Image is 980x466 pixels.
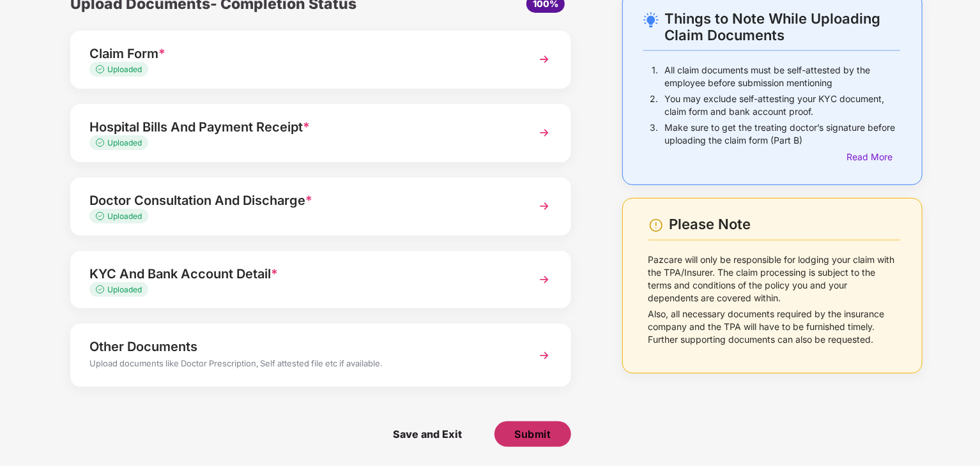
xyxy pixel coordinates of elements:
span: Uploaded [107,138,142,147]
div: Hospital Bills And Payment Receipt [89,117,513,137]
span: Submit [514,427,551,441]
span: Uploaded [107,64,142,74]
img: svg+xml;base64,PHN2ZyBpZD0iTmV4dCIgeG1sbnM9Imh0dHA6Ly93d3cudzMub3JnLzIwMDAvc3ZnIiB3aWR0aD0iMzYiIG... [533,344,556,367]
img: svg+xml;base64,PHN2ZyBpZD0iTmV4dCIgeG1sbnM9Imh0dHA6Ly93d3cudzMub3JnLzIwMDAvc3ZnIiB3aWR0aD0iMzYiIG... [533,121,556,144]
img: svg+xml;base64,PHN2ZyB4bWxucz0iaHR0cDovL3d3dy53My5vcmcvMjAwMC9zdmciIHdpZHRoPSIxMy4zMzMiIGhlaWdodD... [96,212,107,220]
div: Upload documents like Doctor Prescription, Self attested file etc if available. [89,357,513,373]
div: Other Documents [89,336,513,357]
img: svg+xml;base64,PHN2ZyBpZD0iTmV4dCIgeG1sbnM9Imh0dHA6Ly93d3cudzMub3JnLzIwMDAvc3ZnIiB3aWR0aD0iMzYiIG... [533,48,556,71]
div: Please Note [670,216,900,233]
img: svg+xml;base64,PHN2ZyBpZD0iTmV4dCIgeG1sbnM9Imh0dHA6Ly93d3cudzMub3JnLzIwMDAvc3ZnIiB3aWR0aD0iMzYiIG... [533,195,556,218]
p: Also, all necessary documents required by the insurance company and the TPA will have to be furni... [648,308,900,346]
div: Things to Note While Uploading Claim Documents [664,10,900,43]
div: Doctor Consultation And Discharge [89,190,513,211]
p: 1. [652,64,658,89]
p: All claim documents must be self-attested by the employee before submission mentioning [664,64,900,89]
div: KYC And Bank Account Detail [89,264,513,284]
span: Uploaded [107,211,142,221]
p: 3. [650,121,658,147]
p: You may exclude self-attesting your KYC document, claim form and bank account proof. [664,93,900,118]
span: Save and Exit [380,421,475,447]
p: Pazcare will only be responsible for lodging your claim with the TPA/Insurer. The claim processin... [648,253,900,304]
p: Make sure to get the treating doctor’s signature before uploading the claim form (Part B) [664,121,900,147]
button: Submit [494,421,571,447]
p: 2. [650,93,658,118]
img: svg+xml;base64,PHN2ZyBpZD0iTmV4dCIgeG1sbnM9Imh0dHA6Ly93d3cudzMub3JnLzIwMDAvc3ZnIiB3aWR0aD0iMzYiIG... [533,268,556,291]
img: svg+xml;base64,PHN2ZyB4bWxucz0iaHR0cDovL3d3dy53My5vcmcvMjAwMC9zdmciIHdpZHRoPSIxMy4zMzMiIGhlaWdodD... [96,65,107,73]
span: Uploaded [107,285,142,294]
div: Read More [846,150,900,164]
img: svg+xml;base64,PHN2ZyB4bWxucz0iaHR0cDovL3d3dy53My5vcmcvMjAwMC9zdmciIHdpZHRoPSIxMy4zMzMiIGhlaWdodD... [96,285,107,294]
div: Claim Form [89,43,513,64]
img: svg+xml;base64,PHN2ZyBpZD0iV2FybmluZ18tXzI0eDI0IiBkYXRhLW5hbWU9Ildhcm5pbmcgLSAyNHgyNCIgeG1sbnM9Im... [648,218,664,233]
img: svg+xml;base64,PHN2ZyB4bWxucz0iaHR0cDovL3d3dy53My5vcmcvMjAwMC9zdmciIHdpZHRoPSIxMy4zMzMiIGhlaWdodD... [96,139,107,147]
img: svg+xml;base64,PHN2ZyB4bWxucz0iaHR0cDovL3d3dy53My5vcmcvMjAwMC9zdmciIHdpZHRoPSIyNC4wOTMiIGhlaWdodD... [643,12,659,27]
